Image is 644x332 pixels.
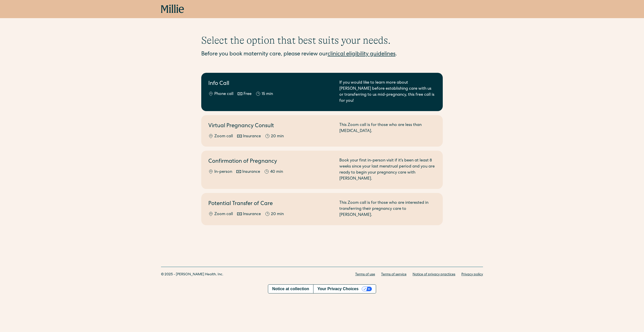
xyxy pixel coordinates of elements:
[339,158,436,182] div: Book your first in-person visit if it's been at least 8 weeks since your last menstrual period an...
[214,134,233,140] div: Zoom call
[461,272,483,277] a: Privacy policy
[243,134,261,140] div: Insurance
[339,200,436,218] div: This Zoom call is for those who are interested in transferring their pregnancy care to [PERSON_NA...
[201,151,443,189] a: Confirmation of PregnancyIn-personInsurance40 minBook your first in-person visit if it's been at ...
[339,80,436,104] div: If you would like to learn more about [PERSON_NAME] before establishing care with us or transferr...
[161,272,223,277] div: © 2025 - [PERSON_NAME] Health, Inc.
[243,211,261,217] div: Insurance
[262,91,273,97] div: 15 min
[271,134,284,140] div: 20 min
[214,91,233,97] div: Phone call
[268,285,313,293] a: Notice at collection
[208,158,333,166] h2: Confirmation of Pregnancy
[214,169,232,175] div: In-person
[328,52,395,57] a: clinical eligibility guidelines
[313,285,376,293] button: Your Privacy Choices
[201,193,443,225] a: Potential Transfer of CareZoom callInsurance20 minThis Zoom call is for those who are interested ...
[413,272,455,277] a: Notice of privacy practices
[208,122,333,130] h2: Virtual Pregnancy Consult
[201,50,443,59] div: Before you book maternity care, please review our .
[270,169,283,175] div: 40 min
[214,211,233,217] div: Zoom call
[242,169,260,175] div: Insurance
[381,272,407,277] a: Terms of service
[208,80,333,88] h2: Info Call
[271,211,284,217] div: 20 min
[355,272,375,277] a: Terms of use
[201,34,443,46] h1: Select the option that best suits your needs.
[339,122,436,140] div: This Zoom call is for those who are less than [MEDICAL_DATA].
[201,73,443,111] a: Info CallPhone callFree15 minIf you would like to learn more about [PERSON_NAME] before establish...
[201,115,443,147] a: Virtual Pregnancy ConsultZoom callInsurance20 minThis Zoom call is for those who are less than [M...
[208,200,333,208] h2: Potential Transfer of Care
[244,91,252,97] div: Free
